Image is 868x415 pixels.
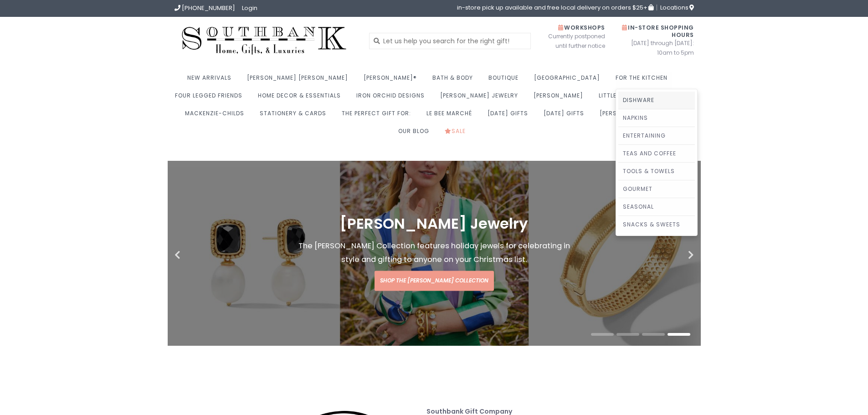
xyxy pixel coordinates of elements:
button: Next [648,251,694,260]
span: Currently postponed until further notice [537,31,605,51]
a: [PERSON_NAME]® [364,72,421,89]
a: For the Kitchen [616,72,672,89]
a: MacKenzie-Childs [185,107,249,125]
span: In-Store Shopping Hours [622,24,694,39]
a: Little Bee [599,89,633,107]
a: [PERSON_NAME] [PERSON_NAME] [247,72,353,89]
button: Previous [175,251,220,260]
a: Dishware [618,92,695,109]
a: Home Decor & Essentials [258,89,345,107]
a: Boutique [488,72,523,89]
a: Teas and Coffee [618,145,695,162]
a: Locations [657,5,694,10]
a: Seasonal [618,198,695,215]
img: Southbank Gift Company -- Home, Gifts, and Luxuries [175,24,354,58]
button: 3 of 4 [642,333,665,336]
a: Tools & Towels [618,163,695,180]
button: 2 of 4 [616,333,639,336]
a: Login [242,4,257,12]
span: The [PERSON_NAME] Collection features holiday jewels for celebrating in style and gifting to anyo... [298,241,570,265]
a: [PERSON_NAME] [534,89,588,107]
a: [DATE] Gifts [488,107,533,125]
a: Le Bee Marché [426,107,477,125]
a: Entertaining [618,127,695,144]
a: Gourmet [618,180,695,198]
a: [DATE] Gifts [544,107,589,125]
a: Shop the [PERSON_NAME] Collection [375,271,494,291]
button: 1 of 4 [591,333,614,336]
a: Four Legged Friends [175,89,247,107]
span: [DATE] through [DATE]: 10am to 5pm [619,38,694,57]
a: Sale [445,125,470,143]
a: Our Blog [398,125,434,143]
a: Stationery & Cards [260,107,331,125]
button: 4 of 4 [668,333,690,336]
a: [PERSON_NAME] Spade [600,107,674,125]
span: [PHONE_NUMBER] [182,4,235,12]
a: [PHONE_NUMBER] [175,4,235,12]
a: [PERSON_NAME] Jewelry [440,89,523,107]
a: Iron Orchid Designs [356,89,429,107]
a: The perfect gift for: [342,107,416,125]
h1: [PERSON_NAME] Jewelry [294,216,575,232]
a: Napkins [618,109,695,127]
a: New Arrivals [187,72,236,89]
span: in-store pick up available and free local delivery on orders $25+ [457,5,653,10]
a: [GEOGRAPHIC_DATA] [534,72,605,89]
a: Snacks & Sweets [618,216,695,233]
span: Locations [660,3,694,12]
a: Bath & Body [432,72,478,89]
span: Workshops [558,24,605,31]
input: Let us help you search for the right gift! [369,33,531,49]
